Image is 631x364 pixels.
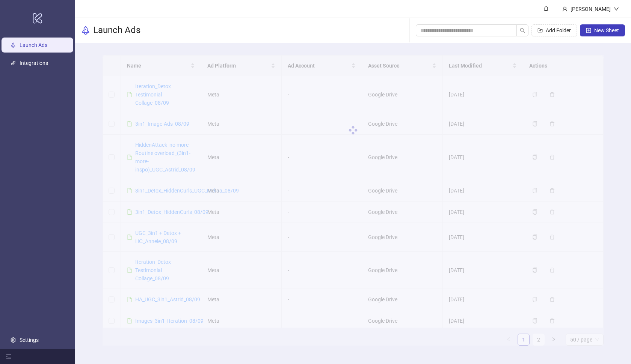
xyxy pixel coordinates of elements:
a: Launch Ads [20,42,47,48]
span: down [614,6,619,12]
span: rocket [81,26,90,35]
span: menu-fold [6,354,11,359]
span: bell [543,6,549,11]
button: Add Folder [531,24,577,36]
div: [PERSON_NAME] [568,5,614,13]
h3: Launch Ads [93,24,140,36]
span: user [562,6,568,12]
span: plus-square [586,28,591,33]
span: Add Folder [546,27,571,33]
a: Settings [20,337,39,343]
span: folder-add [537,28,543,33]
span: New Sheet [594,27,619,33]
button: New Sheet [580,24,625,36]
span: search [520,28,525,33]
a: Integrations [20,60,48,66]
